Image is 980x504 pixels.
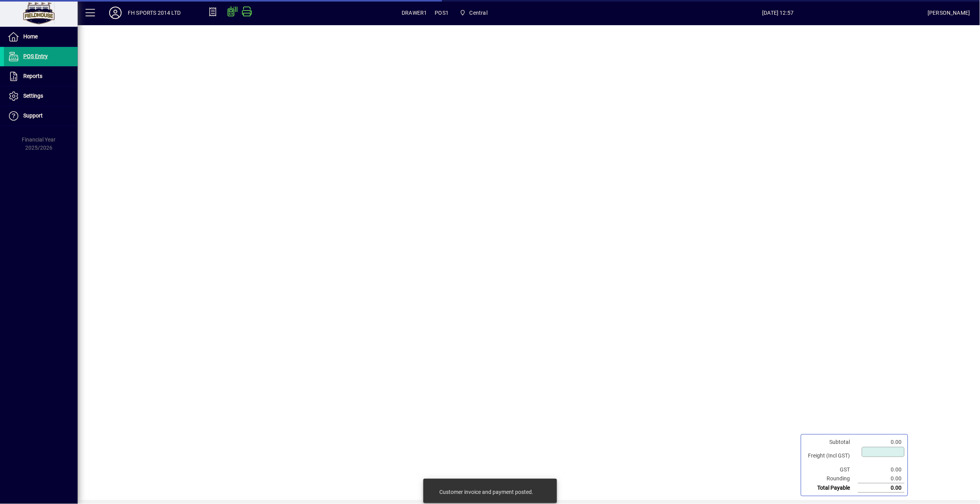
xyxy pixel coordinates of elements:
span: Support [23,112,43,119]
div: FH SPORTS 2014 LTD [128,7,181,19]
td: GST [804,465,858,474]
div: Customer invoice and payment posted. [439,488,533,496]
span: Settings [23,93,43,99]
a: Reports [4,67,78,86]
span: Reports [23,73,42,79]
td: 0.00 [858,438,905,447]
span: POS Entry [23,53,48,59]
td: 0.00 [858,474,905,483]
td: Subtotal [804,438,858,447]
td: Rounding [804,474,858,483]
span: Home [23,33,38,40]
td: 0.00 [858,483,905,493]
span: [DATE] 12:57 [628,7,928,19]
td: Freight (Incl GST) [804,447,858,465]
td: 0.00 [858,465,905,474]
span: Central [456,6,491,20]
span: DRAWER1 [402,7,427,19]
span: Central [470,7,487,19]
a: Settings [4,86,78,106]
span: POS1 [435,7,449,19]
td: Total Payable [804,483,858,493]
a: Home [4,27,78,47]
div: [PERSON_NAME] [928,7,970,19]
a: Support [4,106,78,126]
button: Profile [103,6,128,20]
